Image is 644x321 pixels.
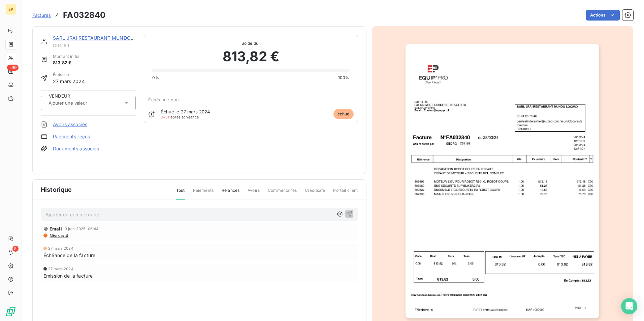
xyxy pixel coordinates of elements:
[305,187,325,199] span: Creditsafe
[148,97,179,102] span: Échéance due
[161,115,170,119] span: J+511
[48,246,73,250] span: 27 mars 2024
[621,298,637,314] div: Open Intercom Messenger
[48,100,116,106] input: Ajouter une valeur
[5,66,16,77] a: +99
[161,109,210,114] span: Échue le 27 mars 2024
[41,185,72,194] span: Historique
[5,306,16,317] img: Logo LeanPay
[53,78,85,85] span: 27 mars 2024
[43,272,93,279] span: Émission de la facture
[65,227,99,231] span: 9 juin 2025, 06:44
[48,267,73,271] span: 27 mars 2024
[53,133,90,140] a: Paiements reçus
[12,246,19,252] span: 5
[406,44,599,318] img: invoice_thumbnail
[63,9,105,21] h3: FA032840
[338,75,350,81] span: 100%
[32,12,51,18] span: Factures
[248,187,260,199] span: Avoirs
[43,252,95,259] span: Échéance de la facture
[7,65,19,71] span: +99
[223,46,279,67] span: 813,82 €
[193,187,214,199] span: Paiements
[53,72,85,78] span: Émise le
[53,53,80,60] span: Montant initial
[53,43,136,48] span: C04169
[32,12,51,19] a: Factures
[152,40,349,46] span: Solde dû :
[176,187,185,200] span: Tout
[49,233,68,238] span: Niveau 4
[333,109,354,119] span: échue
[161,115,199,119] span: après échéance
[53,60,80,66] span: 813,82 €
[222,187,239,199] span: Relances
[268,187,297,199] span: Commentaires
[586,10,620,21] button: Actions
[50,226,62,231] span: Email
[333,187,358,199] span: Portail client
[152,75,159,81] span: 0%
[53,121,87,128] a: Avoirs associés
[5,4,16,15] div: EP
[53,35,146,41] a: SARL JRAI RESTAURANT MUNDO LOCO
[53,145,99,152] a: Documents associés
